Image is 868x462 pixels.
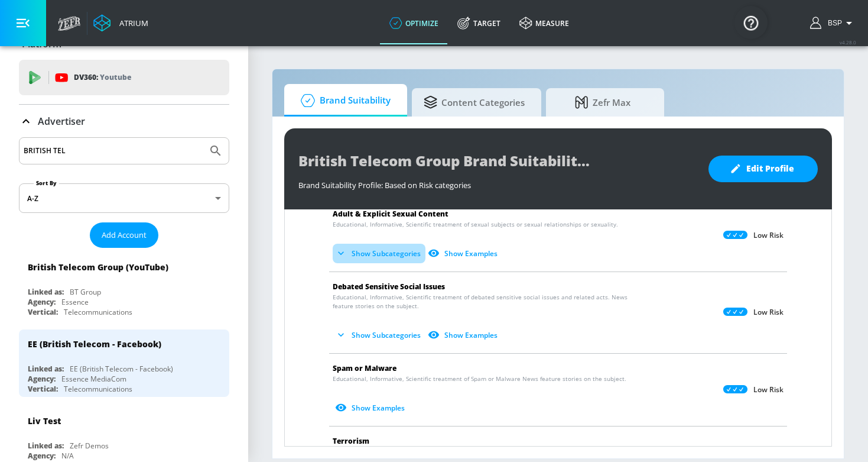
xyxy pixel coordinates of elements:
[19,329,229,397] div: EE (British Telecom - Facebook)Linked as:EE (British Telecom - Facebook)Agency:Essence MediaComVe...
[510,2,578,44] a: measure
[19,60,229,95] div: DV360: Youtube
[24,143,203,159] input: Search by name
[296,86,391,115] span: Brand Suitability
[333,325,425,345] button: Show Subcategories
[64,307,132,317] div: Telecommunications
[102,228,147,242] span: Add Account
[28,451,56,461] div: Agency:
[38,115,85,128] p: Advertiser
[64,384,132,394] div: Telecommunications
[732,161,794,176] span: Edit Profile
[19,105,229,138] div: Advertiser
[28,297,56,307] div: Agency:
[28,307,58,317] div: Vertical:
[734,6,768,39] button: Open Resource Center
[28,415,61,427] div: Liv Test
[708,156,818,182] button: Edit Profile
[333,398,409,418] button: Show Examples
[70,364,173,374] div: EE (British Telecom - Facebook)
[100,71,131,83] p: Youtube
[333,374,626,383] span: Educational, Informative, Scientific treatment of Spam or Malware News feature stories on the sub...
[203,138,229,164] button: Submit Search
[61,297,89,307] div: Essence
[840,39,856,46] span: v 4.28.0
[28,261,168,273] div: British Telecom Group (YouTube)
[19,183,229,213] div: A-Z
[425,325,502,345] button: Show Examples
[753,231,784,240] p: Low Risk
[380,2,448,44] a: optimize
[333,282,445,292] span: Debated Sensitive Social Issues
[28,364,64,374] div: Linked as:
[28,338,161,350] div: EE (British Telecom - Facebook)
[19,253,229,320] div: British Telecom Group (YouTube)Linked as:BT GroupAgency:EssenceVertical:Telecommunications
[558,88,648,117] span: Zefr Max
[115,18,148,28] div: Atrium
[28,441,64,451] div: Linked as:
[810,16,856,30] button: BSP
[93,14,148,32] a: Atrium
[298,174,697,190] div: Brand Suitability Profile: Based on Risk categories
[34,179,59,187] label: Sort By
[333,209,448,219] span: Adult & Explicit Sexual Content
[28,384,58,394] div: Vertical:
[753,308,784,317] p: Low Risk
[425,244,502,263] button: Show Examples
[28,374,56,384] div: Agency:
[424,88,525,117] span: Content Categories
[333,244,425,263] button: Show Subcategories
[70,441,109,451] div: Zefr Demos
[61,451,74,461] div: N/A
[333,293,635,311] span: Educational, Informative, Scientific treatment of debated sensitive social issues and related act...
[28,287,64,297] div: Linked as:
[823,19,842,27] span: login as: bsp_linking@zefr.com
[333,220,618,229] span: Educational, Informative, Scientific treatment of sexual subjects or sexual relationships or sexu...
[74,71,131,84] p: DV360:
[753,385,784,395] p: Low Risk
[70,287,101,297] div: BT Group
[448,2,510,44] a: Target
[90,222,158,248] button: Add Account
[333,363,396,373] span: Spam or Malware
[333,436,369,446] span: Terrorism
[61,374,126,384] div: Essence MediaCom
